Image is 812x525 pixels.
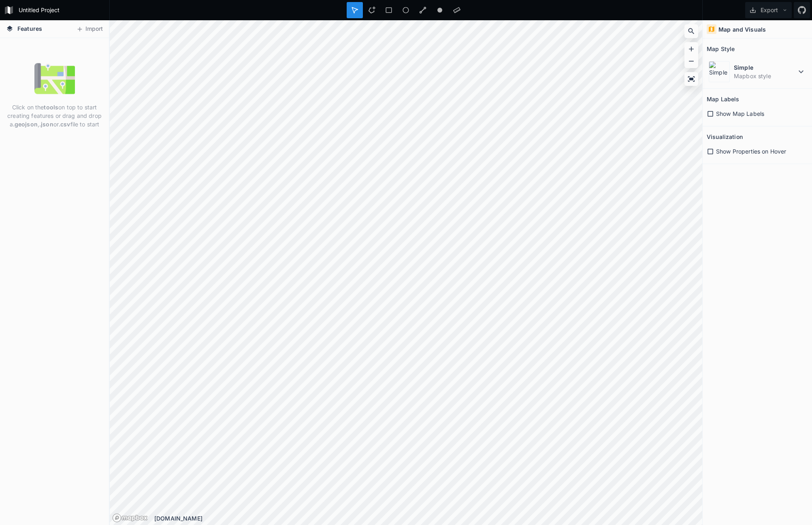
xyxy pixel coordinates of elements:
[112,513,148,523] a: Mapbox logo
[13,121,38,128] strong: .geojson
[154,514,702,523] div: [DOMAIN_NAME]
[59,121,70,128] strong: .csv
[6,103,103,128] p: Click on the on top to start creating features or drag and drop a , or file to start
[707,43,735,55] h2: Map Style
[17,24,42,33] span: Features
[745,2,792,18] button: Export
[734,72,796,80] dd: Mapbox style
[718,25,766,34] h4: Map and Visuals
[34,58,75,99] img: empty
[707,93,739,105] h2: Map Labels
[716,147,786,156] span: Show Properties on Hover
[716,109,764,118] span: Show Map Labels
[39,121,53,128] strong: .json
[709,61,730,82] img: Simple
[707,130,743,143] h2: Visualization
[734,63,796,72] dt: Simple
[72,23,107,36] button: Import
[44,104,58,111] strong: tools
